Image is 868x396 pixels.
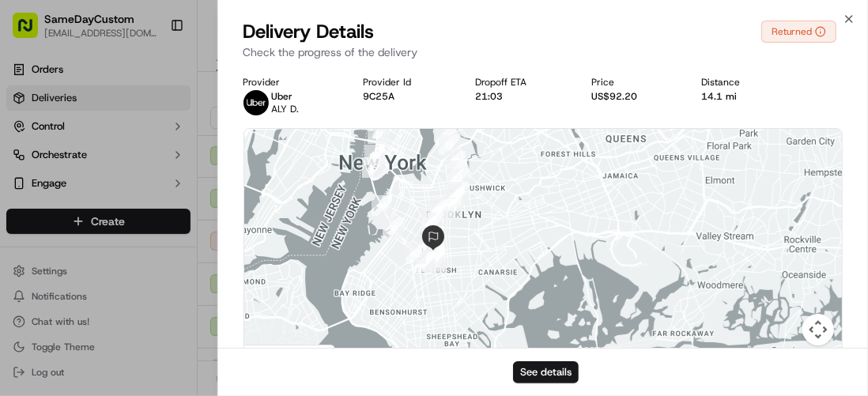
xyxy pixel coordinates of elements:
[49,245,131,258] span: SameDayCustom
[16,16,47,47] img: Nash
[761,21,836,43] button: Returned
[157,279,191,291] span: Pylon
[428,199,448,220] div: 28
[272,103,300,115] span: ALY D.
[415,251,436,272] div: 40
[364,90,395,103] button: 9C25A
[364,76,451,89] div: Provider Id
[243,44,843,60] p: Check the progress of the delivery
[16,151,44,179] img: 1736555255976-a54dd68f-1ca7-489b-9aae-adbdc363a1c4
[16,63,288,89] p: Welcome 👋
[425,247,445,268] div: 39
[422,213,443,233] div: 30
[16,230,41,255] img: SameDayCustom
[591,90,676,103] div: US$92.20
[33,151,62,179] img: 1738778727109-b901c2ba-d612-49f7-a14d-d897ce62d23f
[476,76,566,89] div: Dropoff ETA
[476,90,566,103] div: 21:03
[383,217,403,238] div: 43
[244,345,335,364] div: Location Not Live
[447,160,467,181] div: 21
[443,189,463,209] div: 25
[71,167,217,179] div: We're available if you need us!
[248,344,300,364] img: Google
[243,19,375,44] span: Delivery Details
[425,254,446,274] div: 38
[71,151,259,167] div: Start new chat
[701,76,779,89] div: Distance
[448,182,469,202] div: 23
[269,156,288,175] button: Start new chat
[447,168,468,189] div: 22
[439,134,459,155] div: 19
[513,361,579,383] button: See details
[448,184,469,205] div: 24
[591,76,676,89] div: Price
[802,314,834,345] button: Map camera controls
[16,206,106,218] div: Past conversations
[272,90,300,103] p: Uber
[111,278,191,291] a: Powered byPylon
[143,245,175,258] span: [DATE]
[362,157,383,178] div: 45
[445,151,466,172] div: 20
[422,206,443,226] div: 29
[134,245,140,258] span: •
[441,198,462,218] div: 26
[413,252,434,273] div: 41
[436,126,456,146] div: 18
[701,90,779,103] div: 14.1 mi
[364,145,385,165] div: 46
[368,123,388,144] div: 47
[372,195,392,216] div: 44
[243,90,269,115] img: uber-new-logo.jpeg
[243,76,338,89] div: Provider
[406,243,426,264] div: 42
[245,202,288,221] button: See all
[41,102,285,119] input: Got a question? Start typing here...
[248,344,300,364] a: Open this area in Google Maps (opens a new window)
[433,198,454,219] div: 27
